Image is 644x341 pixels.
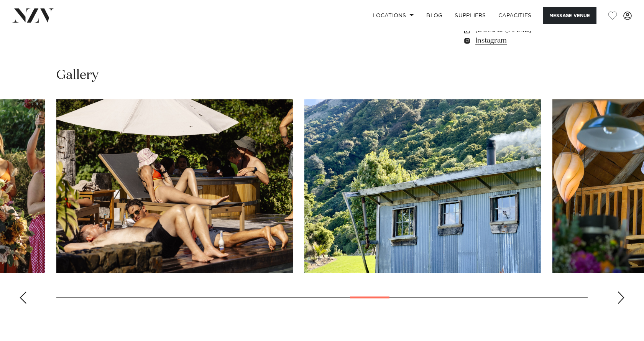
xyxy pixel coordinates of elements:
a: Instagram [463,35,588,46]
button: Message Venue [543,7,596,24]
a: Capacities [492,7,538,24]
swiper-slide: 18 / 29 [304,99,541,273]
h2: Gallery [56,67,99,84]
a: Locations [366,7,420,24]
a: BLOG [420,7,449,24]
a: SUPPLIERS [449,7,492,24]
swiper-slide: 17 / 29 [56,99,293,273]
img: nzv-logo.png [12,8,54,22]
